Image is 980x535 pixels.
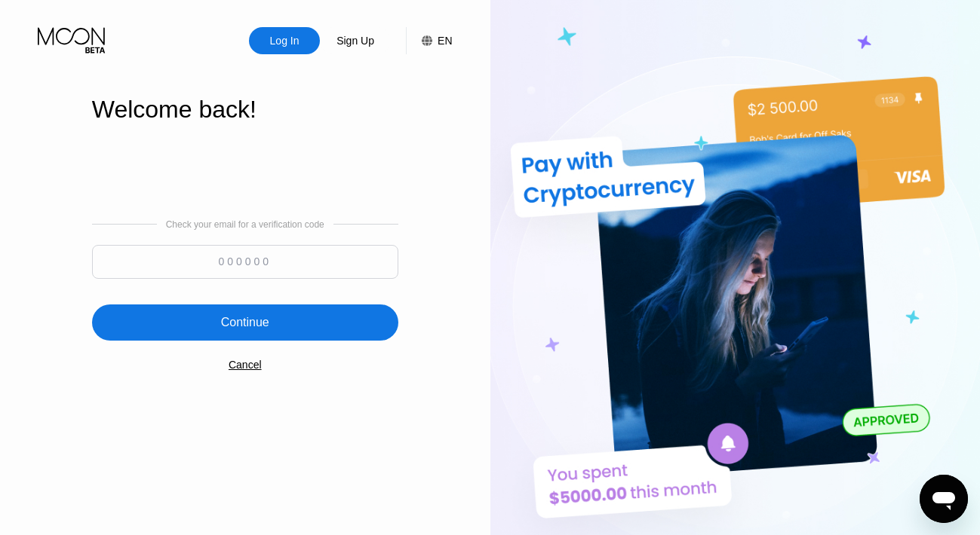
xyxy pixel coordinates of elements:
div: Continue [221,315,269,330]
div: Sign Up [320,27,391,54]
div: Cancel [229,359,262,371]
div: EN [438,35,452,47]
iframe: Button to launch messaging window [920,475,968,523]
div: Log In [249,27,320,54]
div: Sign Up [335,33,376,48]
div: Continue [92,304,398,341]
div: Log In [269,33,301,48]
div: Check your email for a verification code [166,219,324,230]
div: Welcome back! [92,96,398,124]
div: EN [406,27,452,54]
input: 000000 [92,245,398,279]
